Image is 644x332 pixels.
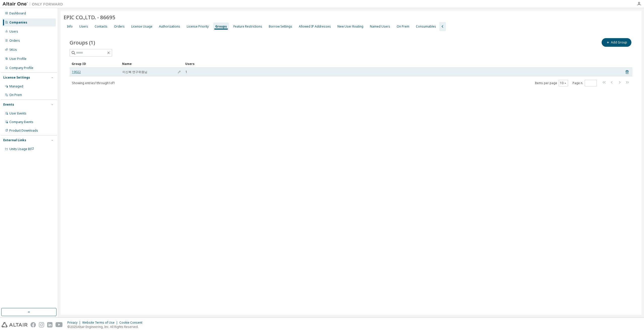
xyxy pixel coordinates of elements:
span: EPIC CO.,LTD. - 86695 [64,14,115,21]
div: Users [9,30,18,34]
div: Authorizations [159,25,180,29]
div: On Prem [9,93,22,97]
img: instagram.svg [39,322,44,327]
div: Group ID [72,60,118,68]
div: License Usage [131,25,152,29]
span: Page n. [573,80,597,86]
div: Managed [9,84,23,88]
span: Groups (1) [70,39,95,46]
img: facebook.svg [31,322,36,327]
div: Orders [114,25,125,29]
div: Website Terms of Use [82,321,119,325]
span: 이신복 연구위원님 [122,70,147,74]
div: Dashboard [9,11,26,15]
p: © 2025 Altair Engineering, Inc. All Rights Reserved. [67,325,145,329]
div: Company Events [9,120,33,124]
img: altair_logo.svg [2,322,28,327]
div: Orders [9,39,20,43]
span: Units Usage BI [9,147,34,151]
span: Items per page [535,80,568,86]
div: New User Routing [337,25,363,29]
div: On Prem [397,25,409,29]
a: 19022 [72,70,81,74]
div: Users [185,60,618,68]
div: Privacy [67,321,82,325]
img: linkedin.svg [47,322,52,327]
div: Consumables [416,25,436,29]
span: 1 [185,70,187,74]
span: Showing entries 1 through 1 of 1 [72,81,115,85]
div: Companies [9,20,27,25]
div: SKUs [9,48,17,52]
button: Add Group [602,38,631,47]
div: Info [67,25,73,29]
div: Groups [215,25,227,29]
div: External Links [3,138,26,142]
div: Borrow Settings [269,25,292,29]
img: Altair One [3,2,66,7]
div: User Events [9,111,26,115]
div: Company Profile [9,66,33,70]
div: User Profile [9,57,26,61]
div: License Priority [187,25,209,29]
img: youtube.svg [56,322,63,327]
div: Events [3,103,14,107]
div: Product Downloads [9,129,38,133]
div: Allowed IP Addresses [299,25,331,29]
div: Named Users [370,25,390,29]
div: Name [122,60,181,68]
div: Contacts [95,25,108,29]
button: 10 [560,81,567,85]
div: Users [79,25,88,29]
div: Feature Restrictions [233,25,262,29]
div: Cookie Consent [119,321,145,325]
div: License Settings [3,76,30,80]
